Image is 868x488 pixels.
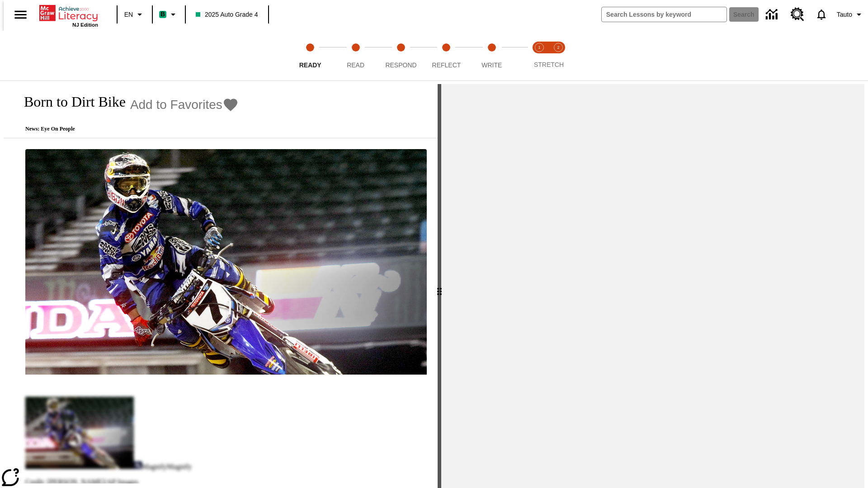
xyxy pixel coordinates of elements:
[120,6,149,23] button: Language: EN, Select a language
[466,31,518,80] button: Write step 5 of 5
[602,7,726,22] input: search field
[833,6,868,23] button: Profile/Settings
[837,10,852,19] span: Tauto
[4,84,438,483] div: reading
[538,45,540,50] text: 1
[329,31,382,80] button: Read step 2 of 5
[810,3,833,26] a: Notifications
[545,31,571,80] button: Stretch Respond step 2 of 2
[25,149,427,375] img: Motocross racer James Stewart flies through the air on his dirt bike.
[438,84,441,488] div: Press Enter or Spacebar and then press right and left arrow keys to move the slider
[160,9,165,20] span: B
[760,2,785,27] a: Data Center
[130,98,222,112] span: Add to Favorites
[420,31,472,80] button: Reflect step 4 of 5
[785,2,810,27] a: Resource Center, Will open in new tab
[557,45,559,50] text: 2
[7,1,34,28] button: Open side menu
[196,10,258,19] span: 2025 Auto Grade 4
[526,31,552,80] button: Stretch Read step 1 of 2
[124,10,133,19] span: EN
[481,61,502,69] span: Write
[347,61,364,69] span: Read
[14,126,239,132] p: News: Eye On People
[441,84,864,488] div: activity
[156,6,182,23] button: Boost Class color is mint green. Change class color
[432,61,461,69] span: Reflect
[39,3,98,28] div: Home
[14,94,126,110] h1: Born to Dirt Bike
[385,61,416,69] span: Respond
[534,61,564,68] span: STRETCH
[130,97,239,113] button: Add to Favorites - Born to Dirt Bike
[375,31,427,80] button: Respond step 3 of 5
[284,31,336,80] button: Ready step 1 of 5
[299,61,321,69] span: Ready
[72,22,98,28] span: NJ Edition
